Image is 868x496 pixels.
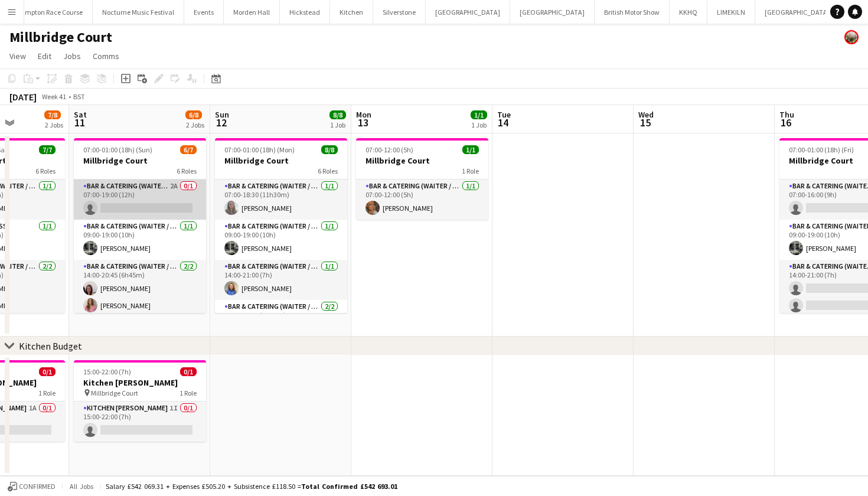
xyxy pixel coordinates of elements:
[180,145,197,154] span: 6/7
[329,110,346,119] span: 8/8
[426,1,510,24] button: [GEOGRAPHIC_DATA]
[213,116,229,129] span: 12
[39,145,56,154] span: 7/7
[462,167,479,175] span: 1 Role
[215,300,347,357] app-card-role: Bar & Catering (Waiter / waitress)2/214:00-22:30 (8h30m)
[58,48,86,64] a: Jobs
[39,92,68,101] span: Week 41
[74,220,206,260] app-card-role: Bar & Catering (Waiter / waitress)1/109:00-19:00 (10h)[PERSON_NAME]
[356,109,371,120] span: Mon
[638,109,654,120] span: Wed
[74,138,206,313] app-job-card: 07:00-01:00 (18h) (Sun)6/7Millbridge Court6 RolesBar & Catering (Waiter / waitress)2A0/107:00-19:...
[6,480,57,493] button: Confirmed
[215,155,347,166] h3: Millbridge Court
[19,340,82,352] div: Kitchen Budget
[63,51,81,61] span: Jobs
[83,145,152,154] span: 07:00-01:00 (18h) (Sun)
[321,145,338,154] span: 8/8
[280,1,330,24] button: Hickstead
[215,138,347,313] app-job-card: 07:00-01:00 (18h) (Mon)8/8Millbridge Court6 RolesBar & Catering (Waiter / waitress)1/107:00-18:30...
[74,180,206,220] app-card-role: Bar & Catering (Waiter / waitress)2A0/107:00-19:00 (12h)
[495,116,511,129] span: 14
[91,389,138,397] span: Millbridge Court
[301,482,397,491] span: Total Confirmed £542 693.01
[471,120,487,129] div: 1 Job
[670,1,707,24] button: KKHQ
[215,220,347,260] app-card-role: Bar & Catering (Waiter / waitress)1/109:00-19:00 (10h)[PERSON_NAME]
[39,367,56,376] span: 0/1
[33,48,56,64] a: Edit
[74,109,87,120] span: Sat
[184,1,224,24] button: Events
[366,145,413,154] span: 07:00-12:00 (5h)
[38,51,51,61] span: Edit
[74,155,206,166] h3: Millbridge Court
[9,51,26,61] span: View
[330,1,373,24] button: Kitchen
[74,377,206,388] h3: Kitchen [PERSON_NAME]
[462,145,479,154] span: 1/1
[73,92,85,101] div: BST
[215,180,347,220] app-card-role: Bar & Catering (Waiter / waitress)1/107:00-18:30 (11h30m)[PERSON_NAME]
[779,109,794,120] span: Thu
[74,402,206,442] app-card-role: Kitchen [PERSON_NAME]1I0/115:00-22:00 (7h)
[789,145,854,154] span: 07:00-01:00 (18h) (Fri)
[106,482,397,491] div: Salary £542 069.31 + Expenses £505.20 + Subsistence £118.50 =
[74,360,206,442] app-job-card: 15:00-22:00 (7h)0/1Kitchen [PERSON_NAME] Millbridge Court1 RoleKitchen [PERSON_NAME]1I0/115:00-22...
[778,116,794,129] span: 16
[19,482,56,491] span: Confirmed
[180,389,197,397] span: 1 Role
[67,482,96,491] span: All jobs
[88,48,124,64] a: Comms
[844,30,859,44] app-user-avatar: Staffing Manager
[74,260,206,317] app-card-role: Bar & Catering (Waiter / waitress)2/214:00-20:45 (6h45m)[PERSON_NAME][PERSON_NAME]
[224,1,280,24] button: Morden Hall
[215,260,347,300] app-card-role: Bar & Catering (Waiter / waitress)1/114:00-21:00 (7h)[PERSON_NAME]
[72,116,87,129] span: 11
[356,180,488,220] app-card-role: Bar & Catering (Waiter / waitress)1/107:00-12:00 (5h)[PERSON_NAME]
[35,167,56,175] span: 6 Roles
[215,109,229,120] span: Sun
[93,51,119,61] span: Comms
[45,120,63,129] div: 2 Jobs
[637,116,654,129] span: 15
[356,155,488,166] h3: Millbridge Court
[595,1,670,24] button: British Motor Show
[93,1,184,24] button: Nocturne Music Festival
[180,367,197,376] span: 0/1
[224,145,295,154] span: 07:00-01:00 (18h) (Mon)
[510,1,595,24] button: [GEOGRAPHIC_DATA]
[6,1,93,24] button: Plumpton Race Course
[330,120,345,129] div: 1 Job
[354,116,371,129] span: 13
[318,167,338,175] span: 6 Roles
[177,167,197,175] span: 6 Roles
[707,1,755,24] button: LIMEKILN
[38,389,56,397] span: 1 Role
[497,109,511,120] span: Tue
[755,1,840,24] button: [GEOGRAPHIC_DATA]
[186,120,204,129] div: 2 Jobs
[356,138,488,220] app-job-card: 07:00-12:00 (5h)1/1Millbridge Court1 RoleBar & Catering (Waiter / waitress)1/107:00-12:00 (5h)[PE...
[471,110,487,119] span: 1/1
[9,91,37,103] div: [DATE]
[44,110,61,119] span: 7/8
[185,110,202,119] span: 6/8
[5,48,31,64] a: View
[9,28,112,46] h1: Millbridge Court
[83,367,131,376] span: 15:00-22:00 (7h)
[373,1,426,24] button: Silverstone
